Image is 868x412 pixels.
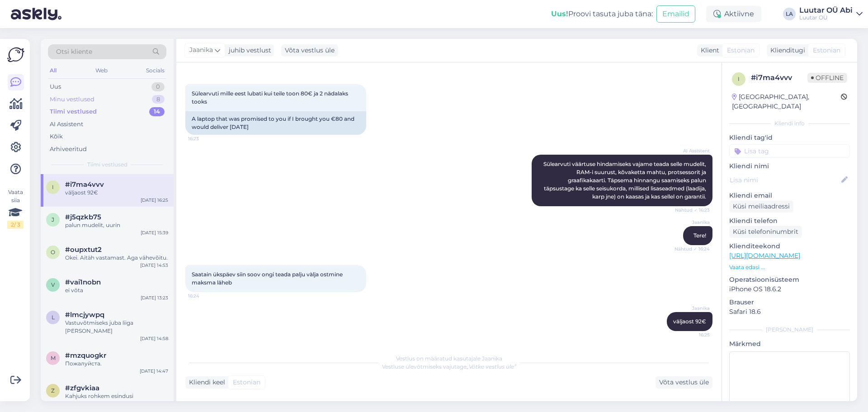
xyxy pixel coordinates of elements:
[87,161,127,169] span: Tiimi vestlused
[732,92,841,111] div: [GEOGRAPHIC_DATA], [GEOGRAPHIC_DATA]
[141,294,168,301] div: [DATE] 13:23
[676,331,710,338] span: 16:25
[729,133,850,142] p: Kliendi tag'id
[65,392,168,408] div: Kahjuks rohkem esindusi [GEOGRAPHIC_DATA] [GEOGRAPHIC_DATA] pole
[52,314,55,321] span: l
[7,188,24,229] div: Vaata siia
[676,147,710,154] span: AI Assistent
[65,278,101,286] span: #vai1nobn
[729,284,850,294] p: iPhone OS 18.6.2
[729,251,800,260] a: [URL][DOMAIN_NAME]
[51,387,55,394] span: z
[149,107,165,116] div: 14
[697,46,719,55] div: Klient
[65,360,168,368] div: Пожалуйста.
[51,355,56,361] span: m
[65,221,168,229] div: palun mudelit, uurin
[144,65,166,76] div: Socials
[65,311,104,319] span: #lmcjywpq
[729,298,850,307] p: Brauser
[192,271,344,286] span: Saatain ükspäev siin soov ongi teada palju vàlja ostmine maksma läheb
[52,184,54,190] span: i
[729,326,850,334] div: [PERSON_NAME]
[65,384,99,392] span: #zfgvkiaa
[152,95,165,104] div: 8
[729,275,850,284] p: Operatsioonisüsteem
[729,216,850,226] p: Kliendi telefon
[140,262,168,269] div: [DATE] 14:53
[675,207,710,213] span: Nähtud ✓ 16:23
[188,293,222,299] span: 16:24
[141,197,168,204] div: [DATE] 16:25
[656,5,695,23] button: Emailid
[729,263,850,271] p: Vaata edasi ...
[799,7,853,14] div: Luutar OÜ Abi
[783,8,796,20] div: LA
[730,175,840,185] input: Lisa nimi
[56,47,92,57] span: Otsi kliente
[675,246,710,252] span: Nähtud ✓ 16:24
[729,161,850,171] p: Kliendi nimi
[729,191,850,200] p: Kliendi email
[551,9,653,19] div: Proovi tasuta juba täna:
[281,44,338,57] div: Võta vestlus üle
[656,376,712,388] div: Võta vestlus üle
[807,73,847,83] span: Offline
[151,82,165,91] div: 0
[50,120,83,129] div: AI Assistent
[52,216,54,223] span: j
[233,378,260,387] span: Estonian
[65,189,168,197] div: väljaost 92€
[50,145,87,154] div: Arhiveeritud
[551,9,568,18] b: Uus!
[65,246,102,254] span: #oupxtut2
[189,45,213,55] span: Jaanika
[706,6,761,22] div: Aktiivne
[65,254,168,262] div: Okei. Aitäh vastamast. Aga vähevõitu.
[140,368,168,374] div: [DATE] 14:47
[729,307,850,317] p: Safari 18.6
[50,107,97,116] div: Tiimi vestlused
[673,318,706,325] span: väljaost 92€
[382,363,516,370] span: Vestluse ülevõtmiseks vajutage
[751,72,807,83] div: # i7ma4vvv
[51,249,55,256] span: o
[727,46,755,55] span: Estonian
[467,363,516,370] i: „Võtke vestlus üle”
[7,221,24,229] div: 2 / 3
[799,7,863,21] a: Luutar OÜ AbiLuutar OÜ
[185,111,366,135] div: A laptop that was promised to you if I brought you €80 and would deliver [DATE]
[767,46,805,55] div: Klienditugi
[188,135,222,142] span: 16:23
[65,351,106,360] span: #mzquogkr
[185,378,225,387] div: Kliendi keel
[65,213,101,221] span: #j5qzkb75
[738,76,740,82] span: i
[729,339,850,349] p: Märkmed
[48,65,58,76] div: All
[65,319,168,335] div: Vastuvõtmiseks juba liiga [PERSON_NAME]
[813,46,840,55] span: Estonian
[192,90,349,105] span: Sülearvuti mille eest lubati kui teile toon 80€ ja 2 nädalaks tooks
[799,14,853,21] div: Luutar OÜ
[729,200,793,213] div: Küsi meiliaadressi
[50,82,61,91] div: Uus
[543,161,708,200] span: Sülearvuti väärtuse hindamiseks vajame teada selle mudelit, RAM-i suurust, kõvaketta mahtu, prots...
[729,226,802,238] div: Küsi telefoninumbrit
[51,281,55,288] span: v
[50,132,63,141] div: Kõik
[225,46,271,55] div: juhib vestlust
[729,119,850,128] div: Kliendi info
[140,335,168,342] div: [DATE] 14:58
[141,229,168,236] div: [DATE] 15:39
[65,286,168,294] div: ei võta
[676,219,710,226] span: Jaanika
[676,305,710,312] span: Jaanika
[65,180,104,189] span: #i7ma4vvv
[729,242,850,251] p: Klienditeekond
[7,46,24,63] img: Askly Logo
[94,65,109,76] div: Web
[50,95,94,104] div: Minu vestlused
[729,144,850,158] input: Lisa tag
[693,232,706,239] span: Tere!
